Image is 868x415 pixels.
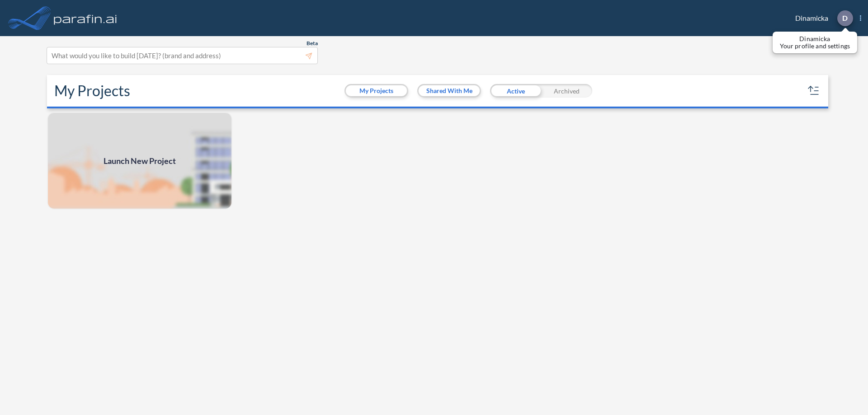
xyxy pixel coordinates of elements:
[419,85,480,96] button: Shared With Me
[780,42,850,50] p: Your profile and settings
[104,155,176,167] span: Launch New Project
[52,9,119,27] img: logo
[780,35,850,42] p: Dinamicka
[541,84,592,98] div: Archived
[47,112,232,210] a: Launch New Project
[346,85,407,96] button: My Projects
[782,10,861,26] div: Dinamicka
[842,14,848,22] p: D
[490,84,541,98] div: Active
[54,82,130,99] h2: My Projects
[807,84,821,98] button: sort
[307,40,318,47] span: Beta
[47,112,232,210] img: add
